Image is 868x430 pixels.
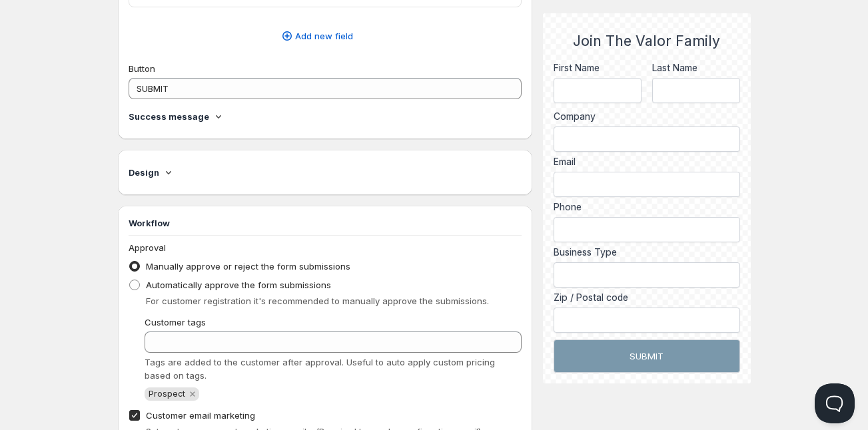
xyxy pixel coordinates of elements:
[129,242,166,253] span: Approval
[129,63,155,74] span: Button
[554,291,739,304] label: Zip / Postal code
[554,246,739,259] label: Business Type
[149,389,185,399] span: Prospect
[145,317,206,327] span: Customer tags
[129,216,522,230] h3: Workflow
[554,33,739,50] h2: Join The Valor Family
[146,261,350,272] span: Manually approve or reject the form submissions
[554,200,739,214] label: Phone
[815,383,855,423] iframe: Help Scout Beacon - Open
[554,155,739,168] div: Email
[554,110,739,123] label: Company
[146,280,331,290] span: Automatically approve the form submissions
[129,166,159,179] h4: Design
[129,110,209,123] h4: Success message
[146,410,255,421] span: Customer email marketing
[187,388,199,400] button: Remove Prospect
[554,61,642,75] label: First Name
[121,25,514,47] button: Add new field
[652,61,740,75] label: Last Name
[554,339,739,373] button: SUBMIT
[145,357,495,381] span: Tags are added to the customer after approval. Useful to auto apply custom pricing based on tags.
[295,29,353,43] span: Add new field
[146,296,489,306] span: For customer registration it's recommended to manually approve the submissions.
